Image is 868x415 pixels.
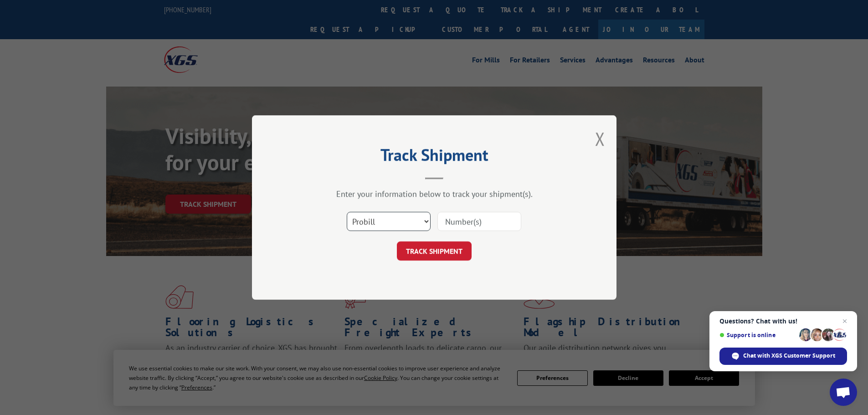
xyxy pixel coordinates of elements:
[298,189,571,199] div: Enter your information below to track your shipment(s).
[719,348,847,365] div: Chat with XGS Customer Support
[830,379,857,406] div: Open chat
[743,352,835,360] span: Chat with XGS Customer Support
[719,332,796,338] span: Support is online
[298,149,571,166] h2: Track Shipment
[839,316,850,327] span: Close chat
[437,212,521,231] input: Number(s)
[719,318,847,325] span: Questions? Chat with us!
[595,127,605,151] button: Close modal
[397,241,472,261] button: TRACK SHIPMENT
